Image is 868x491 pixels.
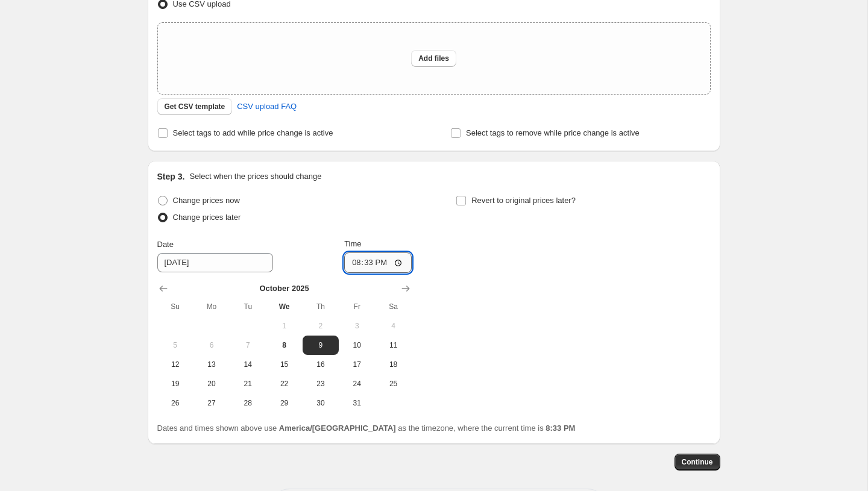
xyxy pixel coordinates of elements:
[173,128,333,137] span: Select tags to add while price change is active
[303,374,339,393] button: Thursday October 23 2025
[344,239,361,248] span: Time
[375,374,411,393] button: Saturday October 25 2025
[546,424,575,433] b: 8:33 PM
[230,393,266,413] button: Tuesday October 28 2025
[157,424,576,433] span: Dates and times shown above use as the timezone, where the current time is
[162,398,189,408] span: 26
[303,355,339,374] button: Thursday October 16 2025
[471,196,576,205] span: Revert to original prices later?
[339,393,375,413] button: Friday October 31 2025
[157,393,193,413] button: Sunday October 26 2025
[155,280,172,297] button: Show previous month, September 2025
[237,101,297,113] span: CSV upload FAQ
[193,355,230,374] button: Monday October 13 2025
[157,374,193,393] button: Sunday October 19 2025
[157,240,174,249] span: Date
[157,253,273,272] input: 10/8/2025
[193,393,230,413] button: Monday October 27 2025
[380,302,406,311] span: Sa
[198,340,225,350] span: 6
[271,360,297,369] span: 15
[266,355,302,374] button: Wednesday October 15 2025
[380,360,406,369] span: 18
[418,54,449,63] span: Add files
[675,454,720,471] button: Continue
[230,97,304,116] a: CSV upload FAQ
[375,297,411,316] th: Saturday
[266,374,302,393] button: Wednesday October 22 2025
[271,340,297,350] span: 8
[266,393,302,413] button: Wednesday October 29 2025
[230,336,266,355] button: Tuesday October 7 2025
[344,398,370,408] span: 31
[397,280,414,297] button: Show next month, November 2025
[230,355,266,374] button: Tuesday October 14 2025
[307,398,334,408] span: 30
[230,374,266,393] button: Tuesday October 21 2025
[173,213,241,222] span: Change prices later
[198,398,225,408] span: 27
[344,379,370,389] span: 24
[380,340,406,350] span: 11
[157,170,185,183] h2: Step 3.
[339,297,375,316] th: Friday
[303,393,339,413] button: Thursday October 30 2025
[157,355,193,374] button: Sunday October 12 2025
[380,321,406,331] span: 4
[344,302,370,311] span: Fr
[307,340,334,350] span: 9
[165,102,225,111] span: Get CSV template
[344,252,412,273] input: 12:00
[173,196,240,205] span: Change prices now
[189,170,321,183] p: Select when the prices should change
[303,316,339,336] button: Thursday October 2 2025
[271,302,297,311] span: We
[162,379,189,389] span: 19
[266,316,302,336] button: Wednesday October 1 2025
[234,379,261,389] span: 21
[307,379,334,389] span: 23
[339,374,375,393] button: Friday October 24 2025
[193,297,230,316] th: Monday
[375,336,411,355] button: Saturday October 11 2025
[234,360,261,369] span: 14
[198,302,225,311] span: Mo
[234,398,261,408] span: 28
[344,340,370,350] span: 10
[162,340,189,350] span: 5
[193,336,230,355] button: Monday October 6 2025
[375,316,411,336] button: Saturday October 4 2025
[344,360,370,369] span: 17
[157,297,193,316] th: Sunday
[271,321,297,331] span: 1
[271,398,297,408] span: 29
[375,355,411,374] button: Saturday October 18 2025
[157,98,233,115] button: Get CSV template
[162,360,189,369] span: 12
[266,336,302,355] button: Today Wednesday October 8 2025
[307,302,334,311] span: Th
[230,297,266,316] th: Tuesday
[279,424,396,433] b: America/[GEOGRAPHIC_DATA]
[339,336,375,355] button: Friday October 10 2025
[339,316,375,336] button: Friday October 3 2025
[466,128,640,137] span: Select tags to remove while price change is active
[411,50,456,67] button: Add files
[307,360,334,369] span: 16
[198,360,225,369] span: 13
[234,302,261,311] span: Tu
[380,379,406,389] span: 25
[266,297,302,316] th: Wednesday
[157,336,193,355] button: Sunday October 5 2025
[339,355,375,374] button: Friday October 17 2025
[303,336,339,355] button: Thursday October 9 2025
[682,457,713,467] span: Continue
[307,321,334,331] span: 2
[162,302,189,311] span: Su
[234,340,261,350] span: 7
[198,379,225,389] span: 20
[344,321,370,331] span: 3
[193,374,230,393] button: Monday October 20 2025
[271,379,297,389] span: 22
[303,297,339,316] th: Thursday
